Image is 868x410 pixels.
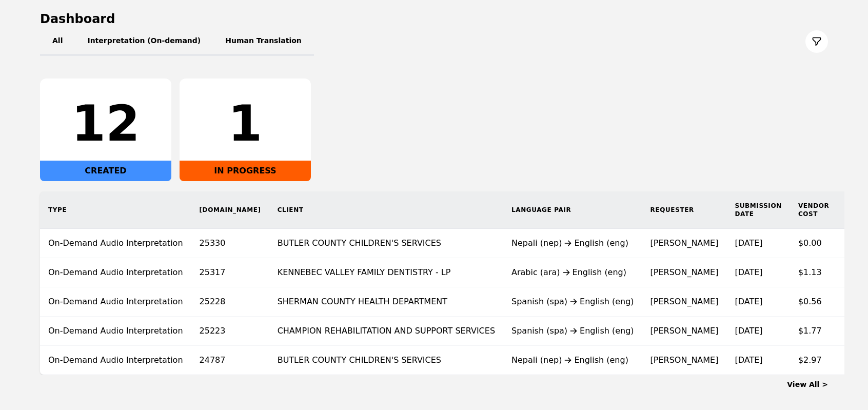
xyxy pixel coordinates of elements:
[188,99,303,148] div: 1
[511,237,634,249] div: Nepali (nep) English (eng)
[790,191,838,229] th: Vendor Cost
[75,27,213,56] button: Interpretation (On-demand)
[787,380,828,388] a: View All >
[269,258,503,287] td: KENNEBEC VALLEY FAMILY DENTISTRY - LP
[511,325,634,337] div: Spanish (spa) English (eng)
[735,267,762,277] time: [DATE]
[735,297,762,306] time: [DATE]
[790,317,838,346] td: $1.77
[511,296,634,308] div: Spanish (spa) English (eng)
[642,317,727,346] td: [PERSON_NAME]
[642,287,727,317] td: [PERSON_NAME]
[213,27,314,56] button: Human Translation
[269,346,503,375] td: BUTLER COUNTY CHILDREN'S SERVICES
[191,191,269,229] th: [DOMAIN_NAME]
[191,346,269,375] td: 24787
[40,317,191,346] td: On-Demand Audio Interpretation
[191,287,269,317] td: 25228
[40,191,191,229] th: Type
[790,258,838,287] td: $1.13
[642,346,727,375] td: [PERSON_NAME]
[511,354,634,366] div: Nepali (nep) English (eng)
[191,229,269,258] td: 25330
[735,326,762,336] time: [DATE]
[642,191,727,229] th: Requester
[790,346,838,375] td: $2.97
[180,161,311,181] div: IN PROGRESS
[790,287,838,317] td: $0.56
[40,229,191,258] td: On-Demand Audio Interpretation
[40,258,191,287] td: On-Demand Audio Interpretation
[735,355,762,365] time: [DATE]
[790,229,838,258] td: $0.00
[511,266,634,279] div: Arabic (ara) English (eng)
[48,99,163,148] div: 12
[40,27,75,56] button: All
[191,317,269,346] td: 25223
[269,317,503,346] td: CHAMPION REHABILITATION AND SUPPORT SERVICES
[40,161,171,181] div: CREATED
[40,11,828,27] h1: Dashboard
[191,258,269,287] td: 25317
[805,30,828,53] button: Filter
[269,191,503,229] th: Client
[726,191,790,229] th: Submission Date
[503,191,642,229] th: Language Pair
[642,229,727,258] td: [PERSON_NAME]
[735,238,762,248] time: [DATE]
[40,346,191,375] td: On-Demand Audio Interpretation
[269,229,503,258] td: BUTLER COUNTY CHILDREN'S SERVICES
[40,287,191,317] td: On-Demand Audio Interpretation
[269,287,503,317] td: SHERMAN COUNTY HEALTH DEPARTMENT
[642,258,727,287] td: [PERSON_NAME]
